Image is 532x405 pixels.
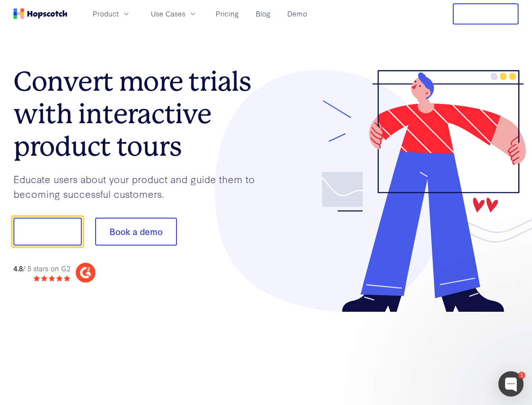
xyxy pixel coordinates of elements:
div: 1 [518,372,525,379]
a: Demo [284,7,310,21]
p: Educate users about your product and guide them to becoming successful customers. [13,172,266,201]
button: Book a demo [95,218,177,246]
button: Show me! [13,218,82,246]
a: Blog [252,7,274,21]
a: Home [13,8,67,19]
button: Product [88,7,136,21]
button: Free Trial [453,3,519,24]
span: Product [93,8,119,19]
button: Use Cases [146,7,202,21]
strong: 4.8 [13,263,23,273]
a: Pricing [212,7,242,21]
h1: Convert more trials with interactive product tours [13,65,266,162]
span: Use Cases [151,8,185,19]
div: / 5 stars on G2 [13,263,70,274]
